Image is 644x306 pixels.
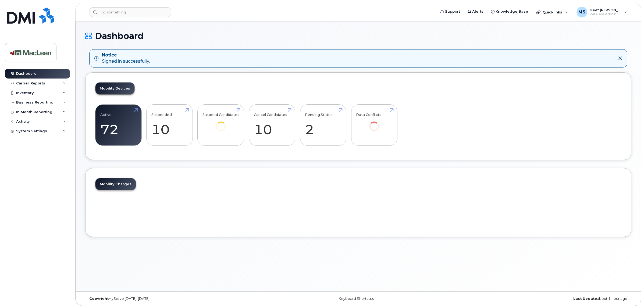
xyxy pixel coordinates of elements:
[85,31,631,41] h1: Dashboard
[89,297,109,301] strong: Copyright
[573,297,597,301] strong: Last Update
[100,107,137,143] a: Active 72
[339,297,374,301] a: Keyboard Shortcuts
[305,107,341,143] a: Pending Status 2
[85,297,267,301] div: MyServe [DATE]–[DATE]
[151,107,188,143] a: Suspended 10
[356,107,392,138] a: Data Conflicts
[102,52,150,58] strong: Notice
[95,83,134,94] a: Mobility Devices
[449,297,631,301] div: about 1 hour ago
[95,178,136,190] a: Mobility Charges
[202,107,239,138] a: Suspend Candidates
[254,107,290,143] a: Cancel Candidates 10
[102,52,150,65] div: Signed in successfully.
